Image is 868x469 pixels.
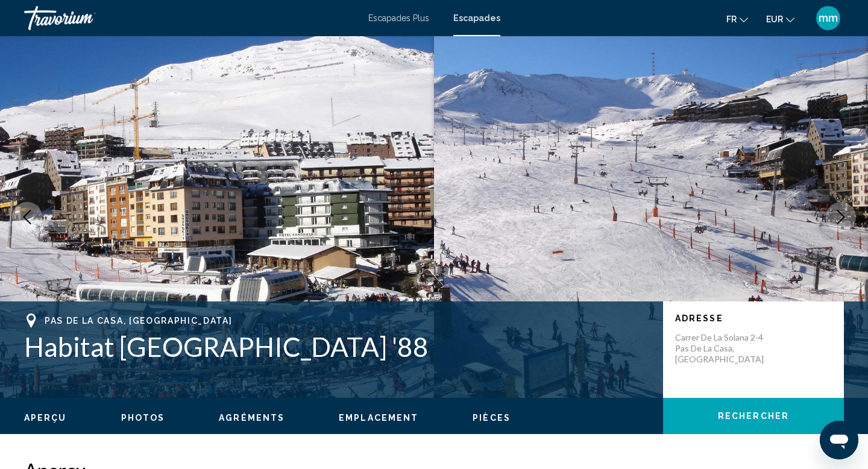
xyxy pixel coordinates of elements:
[473,413,511,423] span: Pièces
[12,202,42,232] button: Previous image
[24,413,67,423] span: Aperçu
[766,10,794,28] button: Changer de devise
[726,14,737,24] font: fr
[826,202,856,232] button: Next image
[24,331,651,362] h1: Habitat [GEOGRAPHIC_DATA] '88
[453,13,500,23] a: Escapades
[339,413,418,423] span: Emplacement
[766,14,783,24] font: EUR
[663,398,844,434] button: Rechercher
[675,313,832,323] p: Adresse
[45,316,232,326] span: Pas de la Casa, [GEOGRAPHIC_DATA]
[675,332,772,365] p: Carrer de la Solana 2-4 Pas de la Casa, [GEOGRAPHIC_DATA]
[24,412,67,423] button: Aperçu
[24,6,356,30] a: Travorium
[339,412,418,423] button: Emplacement
[219,412,285,423] button: Agréments
[121,412,165,423] button: Photos
[819,11,838,24] font: mm
[368,13,429,23] a: Escapades Plus
[820,421,858,459] iframe: Bouton de lancement de la fenêtre de messagerie
[718,412,789,421] span: Rechercher
[219,413,285,423] span: Agréments
[813,5,844,31] button: Menu utilisateur
[121,413,165,423] span: Photos
[473,412,511,423] button: Pièces
[726,10,748,28] button: Changer de langue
